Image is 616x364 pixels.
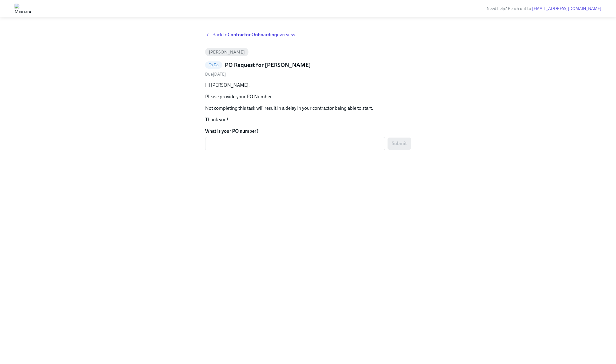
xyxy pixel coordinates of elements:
a: [EMAIL_ADDRESS][DOMAIN_NAME] [532,6,601,11]
p: Hi [PERSON_NAME], [205,82,411,89]
a: Back toContractor Onboardingoverview [205,31,411,38]
span: Need help? Reach out to [487,6,601,11]
strong: Contractor Onboarding [228,32,277,37]
p: Please provide your PO Number. [205,93,411,100]
span: To Do [205,63,222,67]
h5: PO Request for [PERSON_NAME] [225,61,311,69]
span: Monday, August 25th 2025, 9:00 am [205,72,226,77]
label: What is your PO number? [205,128,411,135]
p: Thank you! [205,116,411,123]
span: Back to overview [212,31,295,38]
span: [PERSON_NAME] [205,50,249,54]
p: Not completing this task will result in a delay in your contractor being able to start. [205,105,411,112]
img: Mixpanel [15,4,34,13]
